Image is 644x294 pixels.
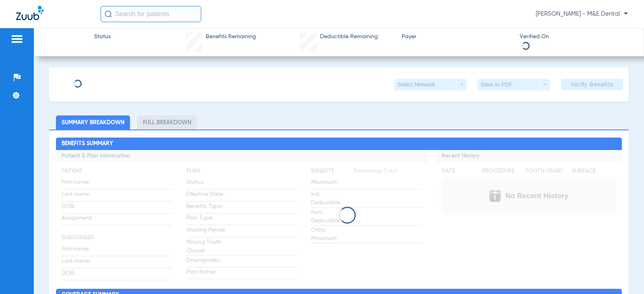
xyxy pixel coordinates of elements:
img: Zuub Logo [16,6,44,20]
span: [PERSON_NAME] - M&E Dental [536,10,628,18]
span: Deductible Remaining [320,33,378,41]
h2: Benefits Summary [56,138,621,150]
span: Payer [402,33,513,41]
img: Search Icon [105,10,112,18]
li: Full Breakdown [137,115,197,130]
input: Search for patients [101,6,201,22]
li: Summary Breakdown [56,115,130,130]
img: hamburger-icon [10,34,23,44]
span: Benefits Remaining [206,33,256,41]
span: Status [94,33,111,41]
span: Verified On [520,33,631,41]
